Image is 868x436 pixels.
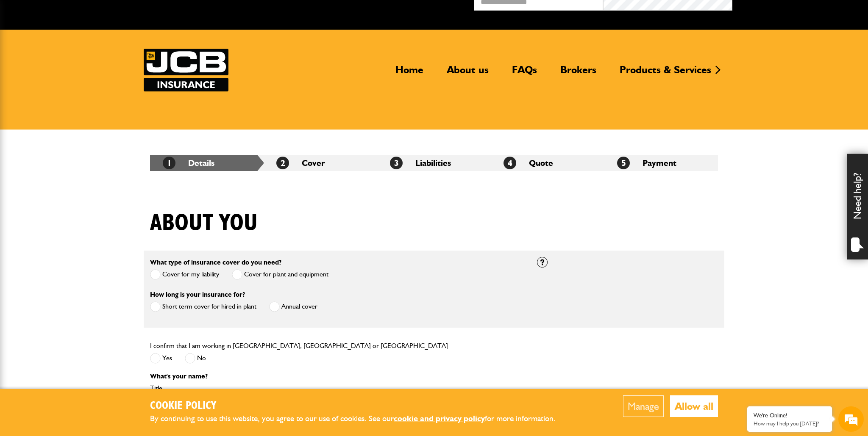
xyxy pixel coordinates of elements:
[150,301,256,312] label: Short term cover for hired in plant
[11,153,155,254] textarea: Type your message and hit 'Enter'
[150,155,264,171] li: Details
[491,155,604,171] li: Quote
[554,63,603,83] a: Brokers
[115,261,154,272] em: Start Chat
[504,157,516,169] span: 4
[617,157,630,169] span: 5
[11,78,155,97] input: Enter your last name
[150,400,570,413] h2: Cookie Policy
[150,353,172,364] label: Yes
[377,155,491,171] li: Liabilities
[11,103,155,122] input: Enter your email address
[163,157,175,169] span: 1
[389,63,430,83] a: Home
[670,395,718,417] button: Allow all
[150,342,448,349] label: I confirm that I am working in [GEOGRAPHIC_DATA], [GEOGRAPHIC_DATA] or [GEOGRAPHIC_DATA]
[506,63,543,83] a: FAQs
[11,128,155,147] input: Enter your phone number
[264,155,377,171] li: Cover
[232,269,328,280] label: Cover for plant and equipment
[276,157,289,169] span: 2
[754,412,826,419] div: We're Online!
[144,49,228,91] img: JCB Insurance Services logo
[150,385,524,392] label: Title
[604,155,718,171] li: Payment
[150,291,245,298] label: How long is your insurance for?
[847,154,868,259] div: Need help?
[44,47,142,58] div: Chat with us now
[150,373,524,380] p: What's your name?
[269,301,317,312] label: Annual cover
[394,414,485,423] a: cookie and privacy policy
[139,4,159,25] div: Minimize live chat window
[150,209,258,237] h1: About you
[754,420,826,427] p: How may I help you today?
[390,157,403,169] span: 3
[613,63,718,83] a: Products & Services
[623,395,664,417] button: Manage
[144,49,228,91] a: JCB Insurance Services
[185,353,206,364] label: No
[150,259,281,266] label: What type of insurance cover do you need?
[150,269,219,280] label: Cover for my liability
[14,47,36,59] img: d_20077148190_company_1631870298795_20077148190
[440,63,495,83] a: About us
[150,412,570,425] p: By continuing to use this website, you agree to our use of cookies. See our for more information.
